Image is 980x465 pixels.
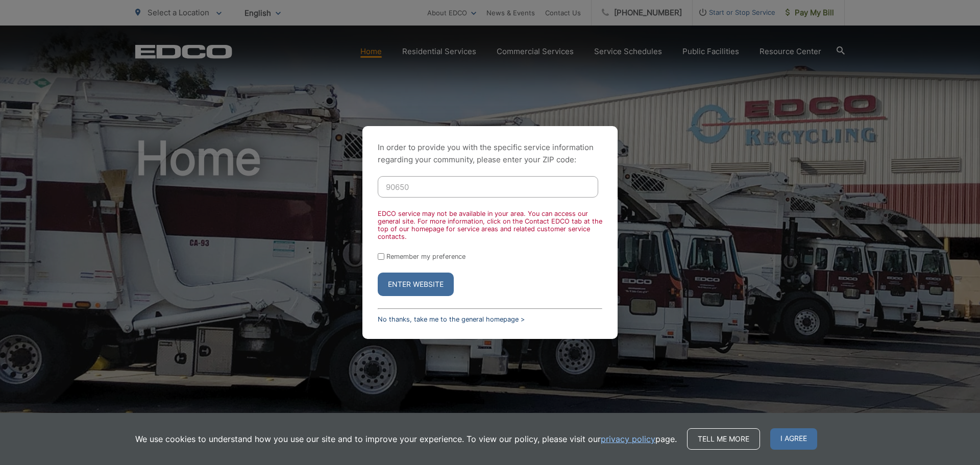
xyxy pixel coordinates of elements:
[378,273,454,296] button: Enter Website
[386,253,465,260] label: Remember my preference
[378,315,525,323] a: No thanks, take me to the general homepage >
[770,428,817,450] span: I agree
[378,210,602,240] div: EDCO service may not be available in your area. You can access our general site. For more informa...
[687,428,760,450] a: Tell me more
[378,176,598,198] input: Enter ZIP Code
[378,141,602,166] p: In order to provide you with the specific service information regarding your community, please en...
[135,433,677,445] p: We use cookies to understand how you use our site and to improve your experience. To view our pol...
[601,433,655,445] a: privacy policy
